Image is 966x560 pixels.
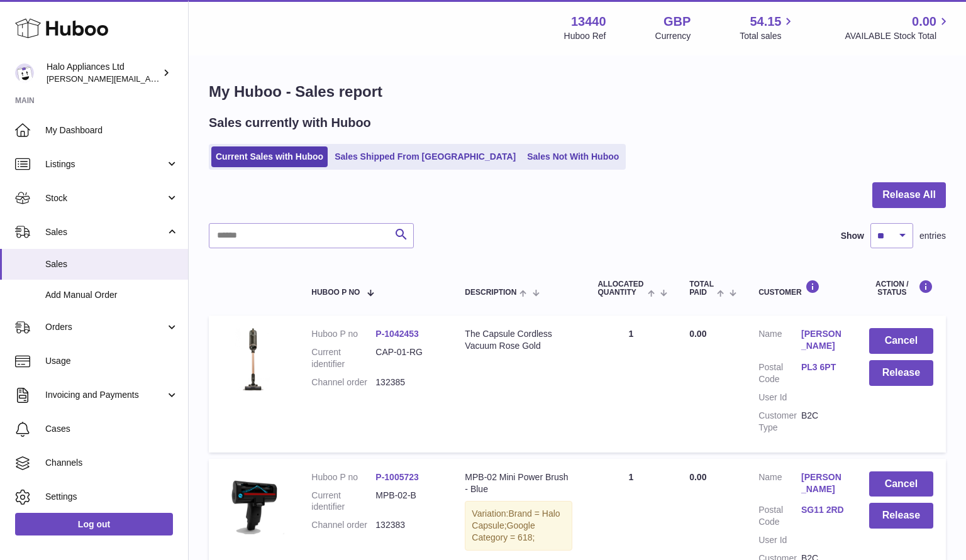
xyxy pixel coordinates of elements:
button: Cancel [869,328,933,354]
dt: Huboo P no [311,471,375,483]
span: 0.00 [912,13,936,30]
a: 0.00 AVAILABLE Stock Total [845,13,951,42]
button: Release [869,503,933,529]
span: Listings [45,158,165,170]
a: P-1042453 [375,329,419,339]
a: [PERSON_NAME] [801,471,844,495]
dt: Customer Type [758,410,801,434]
div: Halo Appliances Ltd [47,61,160,85]
img: paul@haloappliances.com [15,63,34,82]
span: Channels [45,457,179,469]
img: Capsule-Rose-Gold-front-reclined-v2-2000h.jpg [221,328,284,391]
a: Sales Shipped From [GEOGRAPHIC_DATA] [330,146,520,167]
a: SG11 2RD [801,504,844,516]
dd: B2C [801,410,844,434]
div: Customer [758,280,844,297]
dt: Name [758,328,801,355]
span: AVAILABLE Stock Total [845,30,951,42]
span: [PERSON_NAME][EMAIL_ADDRESS][DOMAIN_NAME] [47,74,252,84]
span: Google Category = 618; [472,520,535,542]
span: ALLOCATED Quantity [597,280,644,297]
div: The Capsule Cordless Vacuum Rose Gold [465,328,572,352]
strong: 13440 [571,13,606,30]
div: Currency [655,30,691,42]
a: 54.15 Total sales [740,13,796,42]
span: entries [919,230,946,242]
button: Release All [872,182,946,208]
a: [PERSON_NAME] [801,328,844,352]
dd: 132385 [375,376,440,388]
span: Huboo P no [311,288,360,297]
td: 1 [585,316,677,452]
a: PL3 6PT [801,361,844,373]
div: Action / Status [869,280,933,297]
a: Sales Not With Huboo [523,146,623,167]
span: Sales [45,258,179,270]
span: Total sales [740,30,796,42]
span: Description [465,288,516,297]
label: Show [841,230,864,242]
span: 0.00 [689,472,706,482]
a: P-1005723 [375,472,419,482]
h1: My Huboo - Sales report [209,82,946,102]
span: Invoicing and Payments [45,389,165,401]
dt: User Id [758,534,801,546]
span: Total paid [689,280,714,297]
dt: Current identifier [311,490,375,513]
a: Log out [15,513,173,535]
span: Brand = Halo Capsule; [472,508,560,530]
span: Sales [45,226,165,238]
dt: Postal Code [758,361,801,385]
span: My Dashboard [45,124,179,136]
dt: Channel order [311,519,375,531]
span: 0.00 [689,329,706,339]
span: Settings [45,491,179,503]
h2: Sales currently with Huboo [209,114,371,131]
dd: MPB-02-B [375,490,440,513]
dd: 132383 [375,519,440,531]
dt: Current identifier [311,346,375,370]
dt: Name [758,471,801,498]
button: Release [869,360,933,386]
div: MPB-02 Mini Power Brush - Blue [465,471,572,495]
img: mini-power-brush-V3.png [221,471,284,534]
strong: GBP [663,13,691,30]
dt: Huboo P no [311,328,375,340]
dt: Postal Code [758,504,801,528]
dd: CAP-01-RG [375,346,440,370]
button: Cancel [869,471,933,497]
span: Orders [45,321,165,333]
span: Add Manual Order [45,289,179,301]
dt: Channel order [311,376,375,388]
dt: User Id [758,392,801,404]
div: Variation: [465,501,572,551]
a: Current Sales with Huboo [211,146,328,167]
span: Cases [45,423,179,435]
div: Huboo Ref [564,30,606,42]
span: Stock [45,192,165,204]
span: 54.15 [750,13,781,30]
span: Usage [45,355,179,367]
